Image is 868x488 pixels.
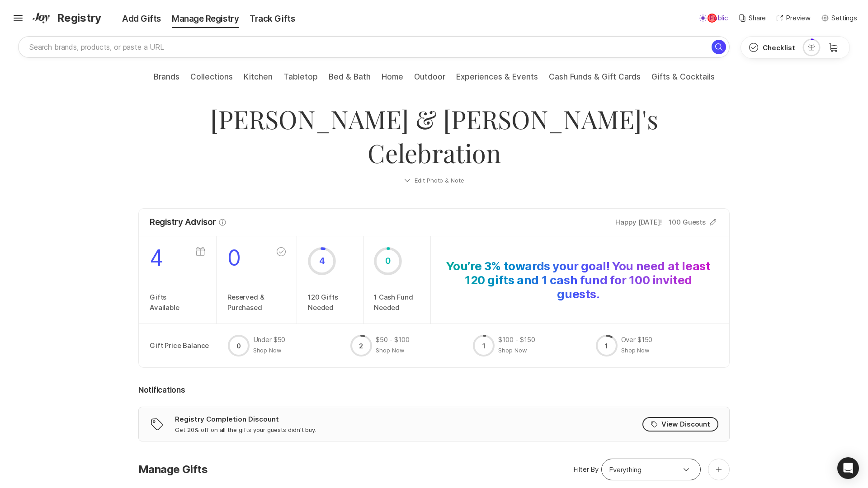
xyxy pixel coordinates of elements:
p: Reserved & Purchased [227,292,264,313]
p: Share [749,13,766,23]
p: $100 - $150 [498,335,535,345]
p: Preview [786,13,811,23]
button: Edit Guest Count [708,217,718,227]
a: Kitchen [244,72,273,87]
p: Gift Price Balance [150,335,228,357]
p: 2 [359,341,363,351]
span: Registry [57,10,101,26]
p: 1 [605,341,608,351]
p: Filter By [573,465,599,475]
a: Collections [190,72,233,87]
button: Edit Photo & Note [138,169,730,191]
p: $50 - $100 [376,335,410,345]
a: Gifts & Cocktails [651,72,715,87]
div: Manage Registry [166,13,244,25]
button: Shop Now [253,346,282,354]
p: 0 [236,341,241,351]
a: Outdoor [414,72,445,87]
a: Cash Funds & Gift Cards [549,72,641,87]
div: Open Intercom Messenger [837,457,859,479]
button: Settings [821,13,857,23]
a: Experiences & Events [456,72,538,87]
button: Public [699,13,728,23]
p: 0 [385,255,391,267]
p: 100 Guests [669,217,706,228]
p: Gifts Available [150,292,179,313]
div: Add Gifts [104,13,166,25]
p: You’re 3% towards your goal! You need at least 120 gifts and 1 cash fund for 100 invited guests. [445,259,712,301]
button: open menu [677,464,695,475]
button: Shop Now [376,346,405,354]
p: [PERSON_NAME] & [PERSON_NAME]'s Celebration [149,102,719,169]
p: Settings [831,13,857,23]
p: 1 Cash Fund Needed [374,292,420,313]
p: Over $150 [621,335,653,345]
p: Get 20% off on all the gifts your guests didn't buy. [175,426,316,434]
p: 0 [227,247,264,269]
p: Registry Completion Discount [175,414,279,424]
div: Track Gifts [244,13,300,25]
button: Preview [777,13,811,23]
p: 4 [319,255,325,267]
a: Brands [154,72,179,87]
p: Under $50 [253,335,286,345]
a: Home [382,72,403,87]
p: 4 [150,247,179,269]
p: Happy [DATE]! [615,217,661,228]
p: Notifications [138,385,185,396]
button: Shop Now [621,346,650,354]
p: Manage Gifts [138,463,208,476]
button: Share [739,13,766,23]
input: Search brands, products, or paste a URL [18,36,730,58]
button: Search for [712,40,726,54]
span: Option select [681,464,692,475]
button: View Discount [642,417,718,432]
p: 1 [482,341,486,351]
p: Public [709,13,728,23]
button: Shop Now [498,346,527,354]
button: Checklist [741,37,802,58]
p: 120 Gifts Needed [308,292,353,313]
a: Bed & Bath [329,72,371,87]
a: Tabletop [283,72,318,87]
p: Registry Advisor [150,216,216,229]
